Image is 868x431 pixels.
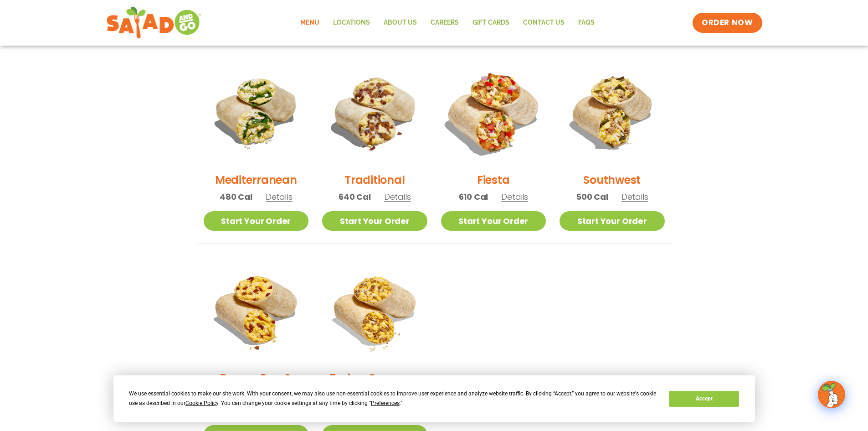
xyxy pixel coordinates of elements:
img: Product photo for Traditional [322,60,427,165]
a: About Us [377,12,424,33]
a: ORDER NOW [693,13,762,33]
span: 480 Cal [220,191,252,203]
span: Details [266,191,293,203]
span: 500 Cal [576,191,608,203]
span: 610 Cal [459,191,488,203]
h2: Southwest [583,172,641,188]
span: Preferences [371,400,400,406]
a: Menu [293,12,326,33]
h2: Traditional [344,172,405,188]
span: 640 Cal [339,191,371,203]
img: Product photo for Bacon, Egg & Cheese [204,258,309,363]
img: Product photo for Mediterranean Breakfast Burrito [204,60,309,165]
span: ORDER NOW [702,17,753,28]
img: wpChatIcon [819,382,844,407]
img: Product photo for Fiesta [431,51,555,174]
div: Cookie Consent Prompt [113,375,755,422]
a: Start Your Order [204,211,309,231]
img: Product photo for Southwest [560,60,665,165]
span: Details [621,191,648,203]
a: Start Your Order [322,211,427,231]
h2: Mediterranean [215,172,297,188]
a: Locations [326,12,377,33]
a: FAQs [571,12,601,33]
span: Details [501,191,528,203]
a: Contact Us [516,12,571,33]
span: Details [384,191,411,203]
a: Start Your Order [441,211,546,231]
h2: Fiesta [477,172,510,188]
img: Product photo for Turkey Sausage, Egg & Cheese [322,258,427,363]
h2: Bacon, Egg & Cheese [204,370,309,402]
a: GIFT CARDS [466,12,516,33]
a: Careers [424,12,466,33]
span: Cookie Policy [185,400,218,406]
img: new-SAG-logo-768×292 [106,5,202,41]
a: Start Your Order [560,211,665,231]
nav: Menu [293,12,601,33]
div: We use essential cookies to make our site work. With your consent, we may also use non-essential ... [129,389,658,408]
h2: Turkey Sausage, Egg & Cheese [322,370,427,402]
button: Accept [669,391,739,407]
